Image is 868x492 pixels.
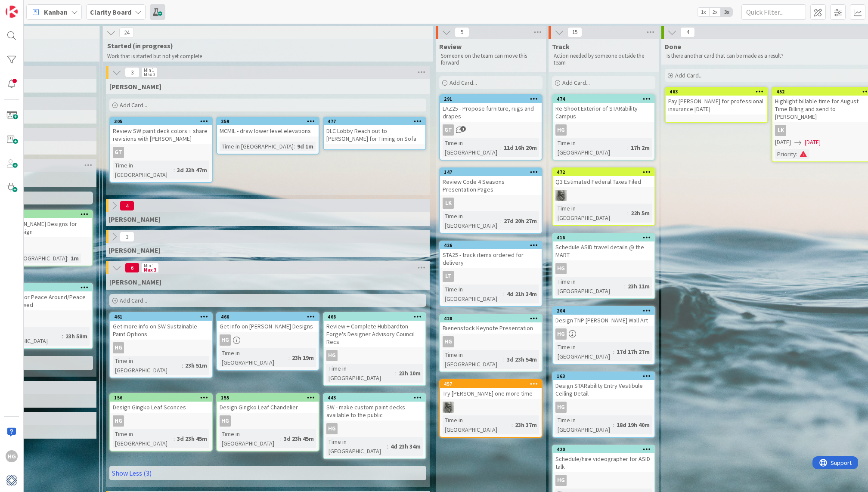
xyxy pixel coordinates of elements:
div: HG [553,328,654,340]
img: PA [555,190,567,201]
div: 428 [444,316,542,322]
div: Min 1 [144,68,154,72]
div: Max 3 [144,268,156,272]
div: 468 [324,313,425,321]
div: Time in [GEOGRAPHIC_DATA] [326,437,387,456]
div: 443SW - make custom paint decks available to the public [324,394,425,421]
span: Started (in progress) [107,41,422,50]
a: 461Get more info on SW Sustainable Paint OptionsHGTime in [GEOGRAPHIC_DATA]:23h 51m [109,312,213,378]
div: 466 [221,314,319,320]
div: 23h 51m [183,361,209,370]
div: 155 [217,394,319,402]
div: 147Review Code 4 Seasons Presentation Pages [440,168,542,195]
span: Track [552,42,570,51]
div: Design Gingko Leaf Sconces [110,402,212,413]
div: HG [220,334,231,346]
p: Work that is started but not yet complete [107,53,422,60]
div: HG [220,415,231,427]
div: 305Review SW paint deck colors + share revisions with [PERSON_NAME] [110,118,212,144]
div: 416Schedule ASID travel details @ the MART [553,234,654,260]
div: 466Get info on [PERSON_NAME] Designs [217,313,319,332]
a: 426STA25 - track items ordered for deliveryLTTime in [GEOGRAPHIC_DATA]:4d 21h 34m [439,241,542,307]
span: : [613,420,614,430]
div: 155 [221,395,319,401]
div: 428 [440,315,542,322]
div: 3d 23h 45m [282,434,316,443]
a: 472Q3 Estimated Federal Taxes FiledPATime in [GEOGRAPHIC_DATA]:22h 5m [552,167,655,226]
a: 466Get info on [PERSON_NAME] DesignsHGTime in [GEOGRAPHIC_DATA]:23h 19m [216,312,319,371]
div: HG [217,415,319,427]
div: Time in [GEOGRAPHIC_DATA] [443,415,512,434]
span: 4 [120,201,134,211]
span: : [182,361,183,370]
span: 3 [125,67,139,77]
img: avatar [6,474,18,486]
span: : [624,282,626,291]
span: Lisa K. [108,246,161,254]
div: 291 [440,95,542,103]
span: : [174,434,175,443]
span: : [294,142,295,151]
div: 477 [324,118,425,125]
div: 1m [68,254,81,263]
div: Time in [GEOGRAPHIC_DATA] [443,138,500,157]
div: Priority [775,149,796,159]
span: : [62,331,63,341]
div: 472 [553,168,654,176]
div: 463 [666,88,767,96]
p: Action needed by someone outside the team [554,53,654,67]
div: 291 [444,96,542,102]
span: Add Card... [120,297,147,304]
div: 457 [444,381,542,387]
span: : [395,368,397,378]
div: Time in [GEOGRAPHIC_DATA] [555,138,627,157]
div: HG [553,475,654,486]
div: Time in [GEOGRAPHIC_DATA] [555,204,627,223]
div: LK [443,198,454,209]
div: Time in [GEOGRAPHIC_DATA] [220,142,294,151]
div: HG [555,475,567,486]
img: PA [443,402,454,413]
div: Design STARability Entry Vestibule Ceiling Detail [553,380,654,399]
div: LK [440,198,542,209]
span: 3 [120,232,134,242]
a: 474Re-Shoot Exterior of STARability CampusHGTime in [GEOGRAPHIC_DATA]:17h 2m [552,94,655,161]
div: Time in [GEOGRAPHIC_DATA] [220,429,280,448]
div: HG [113,342,124,353]
div: Time in [GEOGRAPHIC_DATA] [443,285,503,303]
a: 428Bienenstock Keynote PresentationHGTime in [GEOGRAPHIC_DATA]:3d 23h 54m [439,314,542,372]
div: GT [443,124,454,136]
div: GT [440,124,542,136]
div: 463 [670,89,767,95]
div: 457 [440,380,542,388]
div: 155Design Gingko Leaf Chandelier [217,394,319,413]
div: GT [113,147,124,158]
span: Add Card... [120,101,147,109]
div: Review SW paint deck colors + share revisions with [PERSON_NAME] [110,125,212,144]
span: : [503,289,505,299]
div: 17h 2m [629,143,652,152]
div: Time in [GEOGRAPHIC_DATA] [326,364,395,383]
input: Quick Filter... [741,4,806,20]
div: HG [326,423,338,434]
div: 11d 16h 20m [502,143,539,152]
div: 466 [217,313,319,321]
span: : [387,442,388,451]
span: 2x [709,8,721,16]
div: Time in [GEOGRAPHIC_DATA] [443,350,503,369]
div: 443 [324,394,425,402]
span: : [627,208,629,218]
div: 4d 21h 34m [505,289,539,299]
div: Min 1 [144,263,154,268]
div: LT [443,271,454,282]
p: Someone on the team can move this forward [441,53,541,67]
div: 472Q3 Estimated Federal Taxes Filed [553,168,654,187]
div: 477DLC Lobby Reach out to [PERSON_NAME] for Timing on Sofa [324,118,425,144]
span: : [613,347,614,356]
div: Get info on [PERSON_NAME] Designs [217,321,319,332]
div: 259 [221,118,319,124]
div: HG [217,334,319,346]
span: : [627,143,629,152]
div: HG [553,263,654,274]
div: HG [555,124,567,136]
